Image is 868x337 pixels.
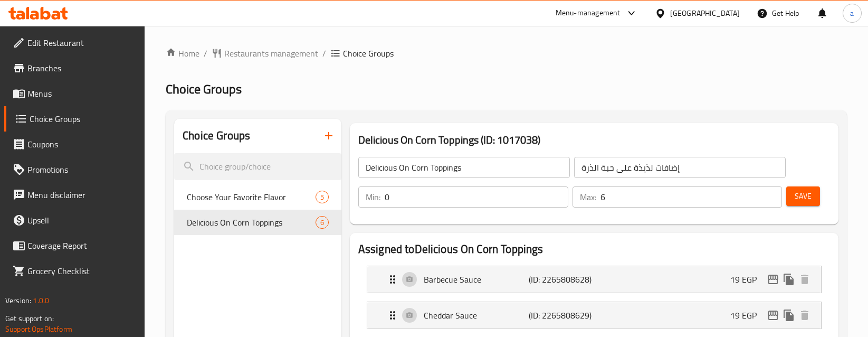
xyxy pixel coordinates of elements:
span: Menu disclaimer [27,189,137,201]
button: edit [765,272,781,287]
span: Choice Groups [343,47,394,60]
div: Delicious On Corn Toppings6 [174,210,341,235]
h2: Assigned to Delicious On Corn Toppings [358,241,830,257]
div: Choose Your Favorite Flavor5 [174,184,341,210]
h3: Delicious On Corn Toppings (ID: 1017038) [358,132,830,148]
a: Support.OpsPlatform [5,322,72,336]
a: Promotions [4,157,145,182]
span: Promotions [27,163,137,176]
div: [GEOGRAPHIC_DATA] [670,7,740,19]
span: Edit Restaurant [27,36,137,49]
a: Home [166,47,199,60]
a: Choice Groups [4,106,145,132]
span: Choice Groups [30,113,137,125]
span: Restaurants management [224,47,318,60]
span: Branches [27,62,137,74]
span: Save [795,190,812,203]
p: Min: [366,191,380,203]
h2: Choice Groups [183,128,250,144]
span: Choice Groups [166,77,242,101]
li: / [204,47,207,60]
button: Save [786,186,820,206]
button: edit [765,307,781,323]
div: Choices [316,216,329,229]
button: duplicate [781,307,797,323]
li: / [322,47,326,60]
span: Coupons [27,138,137,151]
span: Upsell [27,214,137,227]
div: Choices [316,191,329,203]
p: Cheddar Sauce [424,309,529,322]
a: Edit Restaurant [4,30,145,55]
div: Menu-management [556,7,621,20]
span: Menus [27,87,137,100]
p: Barbecue Sauce [424,273,529,286]
span: Coverage Report [27,239,137,252]
li: Expand [358,297,830,333]
button: duplicate [781,272,797,287]
span: a [850,7,854,19]
span: Version: [5,294,31,307]
p: 19 EGP [730,273,765,286]
p: Max: [580,191,596,203]
input: search [174,153,341,180]
span: Choose Your Favorite Flavor [187,191,316,203]
a: Grocery Checklist [4,258,145,284]
p: (ID: 2265808628) [529,273,599,286]
a: Upsell [4,208,145,233]
span: Get support on: [5,312,54,325]
nav: breadcrumb [166,47,847,60]
a: Coupons [4,132,145,157]
span: Delicious On Corn Toppings [187,216,316,229]
a: Coverage Report [4,233,145,258]
div: Expand [367,302,821,329]
span: 1.0.0 [33,294,49,307]
span: Grocery Checklist [27,265,137,277]
li: Expand [358,261,830,297]
span: 6 [316,218,328,228]
span: 5 [316,192,328,202]
a: Restaurants management [212,47,318,60]
div: Expand [367,266,821,293]
p: (ID: 2265808629) [529,309,599,322]
p: 19 EGP [730,309,765,322]
a: Menu disclaimer [4,182,145,208]
a: Branches [4,55,145,81]
button: delete [797,272,813,287]
button: delete [797,307,813,323]
a: Menus [4,81,145,106]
